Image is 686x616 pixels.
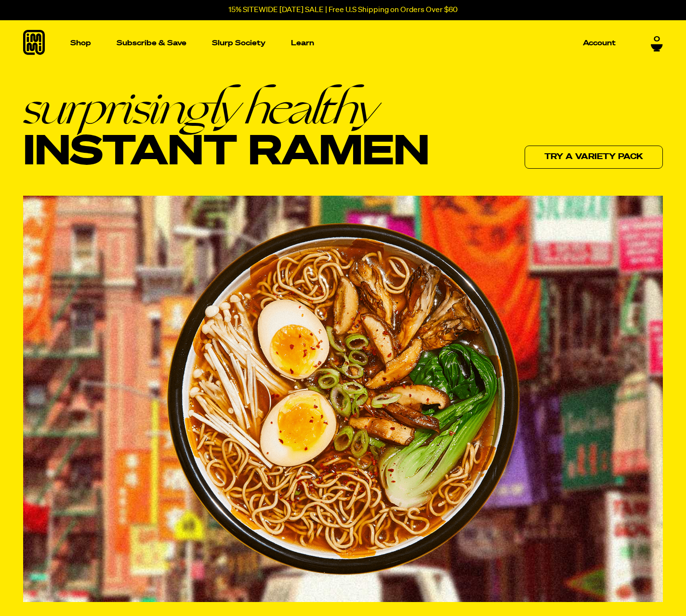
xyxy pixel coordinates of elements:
[228,6,458,14] p: 15% SITEWIDE [DATE] SALE | Free U.S Shipping on Orders Over $60
[23,85,429,131] em: surprisingly healthy
[23,85,429,175] h1: Instant Ramen
[654,35,660,44] span: 0
[583,40,616,47] p: Account
[525,146,663,169] a: Try a variety pack
[117,40,186,47] p: Subscribe & Save
[287,20,318,66] a: Learn
[212,40,265,47] p: Slurp Society
[291,40,314,47] p: Learn
[66,20,95,66] a: Shop
[70,40,91,47] p: Shop
[208,36,269,51] a: Slurp Society
[579,36,620,51] a: Account
[167,223,520,575] img: Ramen bowl
[66,20,620,66] nav: Main navigation
[651,35,663,52] a: 0
[113,36,190,51] a: Subscribe & Save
